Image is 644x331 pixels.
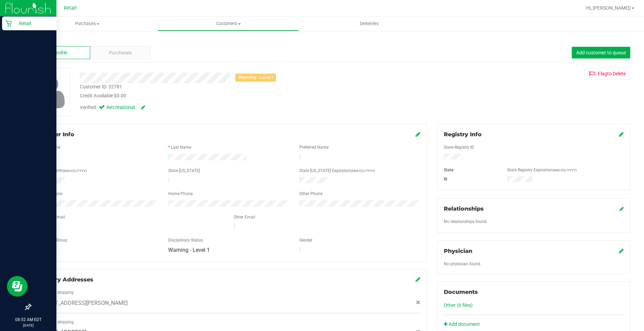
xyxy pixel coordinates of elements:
span: Purchases [17,21,158,27]
label: Disciplinary Status [168,237,203,243]
label: Date of Birth [40,168,87,174]
label: State [US_STATE] [168,168,200,174]
inline-svg: Retail [5,20,12,27]
label: State [US_STATE] Expiration [299,168,375,174]
span: [STREET_ADDRESS][PERSON_NAME] [37,299,128,307]
div: Customer ID: 32781 [80,83,122,90]
a: Other (6 files) [444,302,473,308]
div: RI [439,176,502,182]
span: Delivery Addresses [37,276,93,283]
span: Customers [158,21,298,27]
label: Preferred Name [299,144,329,150]
a: Purchases [17,17,158,31]
span: Physician [444,248,472,254]
label: Last Name [171,144,191,150]
a: Add document [444,321,483,328]
div: Warning - Level 1 [235,74,276,82]
span: Documents [444,289,478,295]
span: Recreational [107,104,134,111]
p: 08:52 AM EDT [3,317,53,323]
span: Add customer to queue [576,50,626,55]
div: State [439,167,502,173]
span: (MM/DD/YYYY) [63,169,87,173]
a: Deliveries [299,17,440,31]
label: Gender [299,237,312,243]
span: $0.00 [114,93,126,98]
span: Retail [64,5,77,11]
label: No relationships found. [444,218,487,225]
div: Verified: [80,104,145,111]
p: [DATE] [3,323,53,328]
span: Warning - Level 1 [168,247,210,253]
span: Deliveries [351,21,388,27]
span: (MM/DD/YYYY) [552,168,577,172]
span: Relationships [444,205,484,212]
div: Credit Available: [80,92,375,99]
span: Profile [53,49,67,56]
label: Other Email [234,214,255,220]
label: State Registry Expiration [507,167,577,173]
label: Home Phone [168,191,193,197]
p: Retail [12,19,53,28]
a: Customers [158,17,299,31]
span: Purchases [109,49,132,56]
span: No physician found. [444,261,481,266]
button: Flagto Delete [584,68,630,79]
span: Hi, [PERSON_NAME]! [586,5,631,11]
button: Add customer to queue [572,47,630,58]
span: Registry Info [444,131,482,138]
label: Other Phone [299,191,322,197]
span: (MM/DD/YYYY) [351,169,375,173]
label: State Registry ID [444,144,474,150]
iframe: Resource center [7,276,28,297]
